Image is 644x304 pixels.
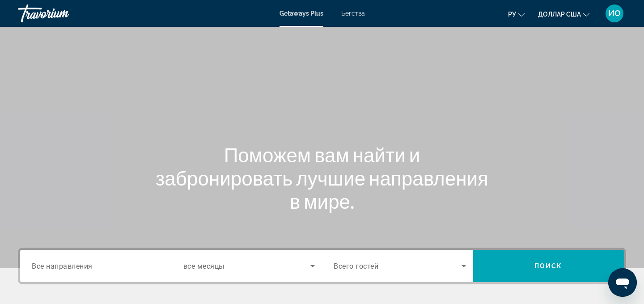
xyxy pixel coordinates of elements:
button: Меню пользователя [603,4,626,23]
div: Search widget [20,250,624,282]
iframe: Кнопка запуска окна обмена сообщениями [608,268,637,297]
span: Все направления [32,262,93,270]
span: Поиск [534,262,563,270]
h1: Поможем вам найти и забронировать лучшие направления в мире. [154,143,490,213]
font: ИО [608,8,621,18]
span: все месяцы [183,262,225,270]
button: Изменить валюту [538,8,589,21]
font: доллар США [538,11,581,18]
span: Всего гостей [334,262,378,270]
a: Травориум [18,2,107,25]
font: ру [508,11,516,18]
button: Изменить язык [508,8,525,21]
a: Бегства [341,10,365,17]
a: Getaways Plus [280,10,323,17]
button: Поиск [473,250,624,282]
